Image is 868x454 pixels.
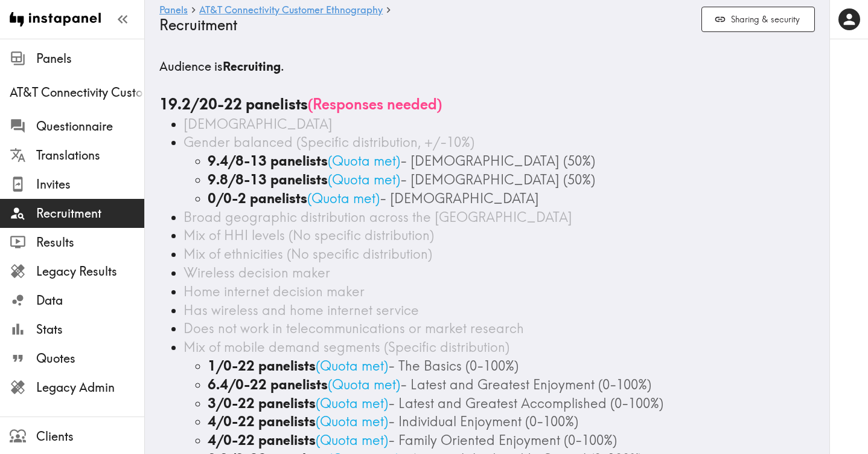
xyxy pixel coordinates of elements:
[400,152,595,169] span: - [DEMOGRAPHIC_DATA] (50%)
[183,115,333,132] span: [DEMOGRAPHIC_DATA]
[36,350,144,367] span: Quotes
[36,263,144,280] span: Legacy Results
[36,292,144,309] span: Data
[388,432,617,449] span: - Family Oriented Enjoyment (0-100%)
[159,95,308,113] b: 19.2/20-22 panelists
[400,376,651,393] span: - Latest and Greatest Enjoyment (0-100%)
[159,58,815,75] h5: Audience is .
[307,190,380,207] span: ( Quota met )
[208,152,328,169] b: 9.4/8-13 panelists
[208,357,316,374] b: 1/0-22 panelists
[36,205,144,222] span: Recruitment
[328,152,400,169] span: ( Quota met )
[183,134,474,151] span: Gender balanced (Specific distribution, +/-10%)
[183,264,330,281] span: Wireless decision maker
[36,176,144,193] span: Invites
[183,209,572,225] span: Broad geographic distribution across the [GEOGRAPHIC_DATA]
[183,320,524,337] span: Does not work in telecommunications or market research
[183,227,434,244] span: Mix of HHI levels (No specific distribution)
[10,84,144,101] span: AT&T Connectivity Customer Ethnography
[208,171,328,188] b: 9.8/8-13 panelists
[208,376,328,393] b: 6.4/0-22 panelists
[36,147,144,164] span: Translations
[328,171,400,188] span: ( Quota met )
[316,357,388,374] span: ( Quota met )
[36,234,144,251] span: Results
[316,395,388,412] span: ( Quota met )
[36,118,144,135] span: Questionnaire
[183,302,419,319] span: Has wireless and home internet service
[380,190,539,207] span: - [DEMOGRAPHIC_DATA]
[208,413,316,430] b: 4/0-22 panelists
[388,395,663,412] span: - Latest and Greatest Accomplished (0-100%)
[223,59,281,74] b: Recruiting
[208,395,316,412] b: 3/0-22 panelists
[36,321,144,338] span: Stats
[36,50,144,67] span: Panels
[208,190,307,207] b: 0/0-2 panelists
[36,379,144,396] span: Legacy Admin
[159,5,188,16] a: Panels
[388,413,578,430] span: - Individual Enjoyment (0-100%)
[328,376,400,393] span: ( Quota met )
[316,413,388,430] span: ( Quota met )
[199,5,383,16] a: AT&T Connectivity Customer Ethnography
[159,16,692,34] h4: Recruitment
[183,245,432,262] span: Mix of ethnicities (No specific distribution)
[400,171,595,188] span: - [DEMOGRAPHIC_DATA] (50%)
[36,428,144,445] span: Clients
[308,95,442,113] span: ( Responses needed )
[183,283,365,300] span: Home internet decision maker
[208,432,316,449] b: 4/0-22 panelists
[701,7,815,33] button: Sharing & security
[183,339,509,355] span: Mix of mobile demand segments (Specific distribution)
[388,357,519,374] span: - The Basics (0-100%)
[316,432,388,449] span: ( Quota met )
